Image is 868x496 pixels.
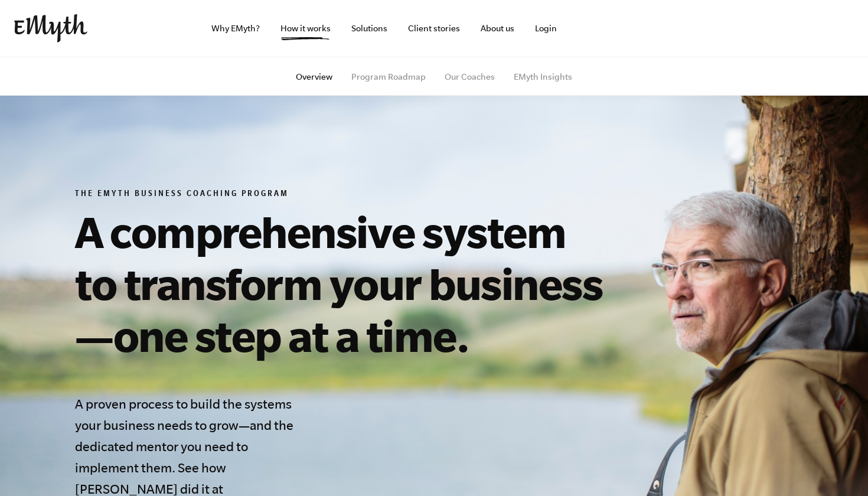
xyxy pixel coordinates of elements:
a: Our Coaches [445,72,495,81]
a: EMyth Insights [514,72,572,81]
h1: A comprehensive system to transform your business—one step at a time. [75,205,614,361]
h6: The EMyth Business Coaching Program [75,189,614,201]
a: Overview [296,72,332,81]
iframe: Embedded CTA [730,15,854,41]
iframe: Embedded CTA [600,15,724,41]
a: Program Roadmap [351,72,426,81]
img: EMyth [14,14,87,43]
iframe: Chat Widget [809,439,868,496]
